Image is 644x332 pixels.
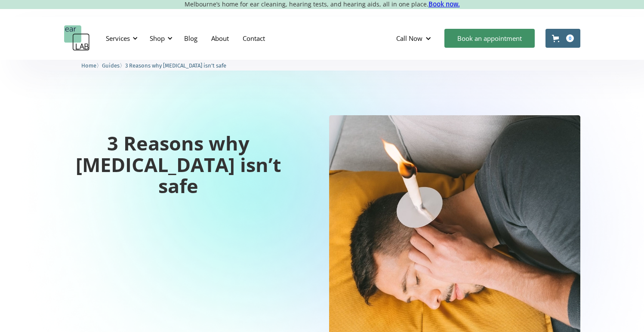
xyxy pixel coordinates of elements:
[444,29,535,48] a: Book an appointment
[64,25,90,51] a: home
[236,26,272,51] a: Contact
[145,25,175,51] div: Shop
[102,61,120,69] a: Guides
[81,62,96,69] span: Home
[150,34,165,43] div: Shop
[64,132,293,197] h1: 3 Reasons why [MEDICAL_DATA] isn’t safe
[566,34,574,42] div: 0
[389,25,440,51] div: Call Now
[106,34,130,43] div: Services
[102,61,125,70] li: 〉
[125,62,226,69] span: 3 Reasons why [MEDICAL_DATA] isn’t safe
[81,61,96,69] a: Home
[545,29,580,48] a: Open cart
[177,26,204,51] a: Blog
[396,34,422,43] div: Call Now
[102,62,120,69] span: Guides
[81,61,102,70] li: 〉
[125,61,226,69] a: 3 Reasons why [MEDICAL_DATA] isn’t safe
[204,26,236,51] a: About
[101,25,140,51] div: Services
